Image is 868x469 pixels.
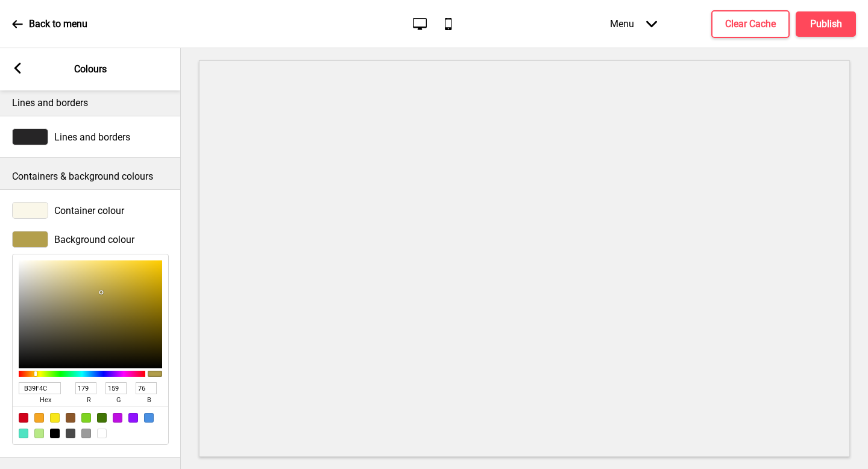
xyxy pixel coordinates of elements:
[54,131,130,143] span: Lines and borders
[19,429,28,438] div: #50E3C2
[66,429,75,438] div: #4A4A4A
[105,394,132,406] span: g
[54,205,124,216] span: Container colour
[54,234,134,245] span: Background colour
[12,202,169,219] div: Container colour
[12,96,169,110] p: Lines and borders
[128,413,138,423] div: #9013FE
[136,394,162,406] span: b
[12,8,87,40] a: Back to menu
[81,413,91,423] div: #7ED321
[12,170,169,183] p: Containers & background colours
[74,63,107,76] p: Colours
[19,413,28,423] div: #D0021B
[19,394,72,406] span: hex
[12,231,169,248] div: Background colour
[725,17,776,31] h4: Clear Cache
[81,429,91,438] div: #9B9B9B
[34,429,44,438] div: #B8E986
[75,394,102,406] span: r
[50,429,60,438] div: #000000
[50,413,60,423] div: #F8E71C
[113,413,122,423] div: #BD10E0
[711,10,790,38] button: Clear Cache
[97,429,107,438] div: #FFFFFF
[12,128,169,145] div: Lines and borders
[97,413,107,423] div: #417505
[34,413,44,423] div: #F5A623
[144,413,154,423] div: #4A90E2
[66,413,75,423] div: #8B572A
[29,17,87,31] p: Back to menu
[810,17,842,31] h4: Publish
[796,11,856,37] button: Publish
[598,6,669,42] div: Menu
